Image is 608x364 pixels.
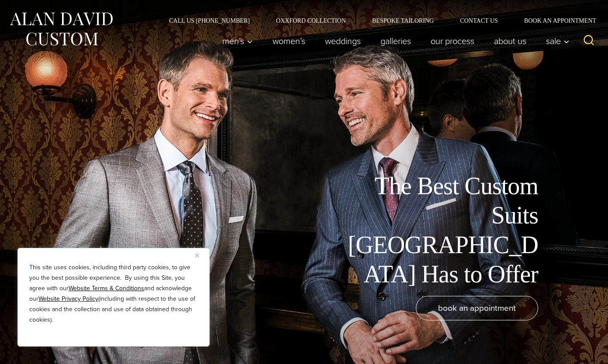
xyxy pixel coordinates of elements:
a: Call Us [PHONE_NUMBER] [156,17,263,24]
a: Women’s [263,32,315,50]
a: Book an Appointment [511,17,599,24]
img: Close [195,254,199,258]
button: Close [195,250,206,261]
p: This site uses cookies, including third party cookies, to give you the best possible experience. ... [29,262,198,325]
span: book an appointment [438,302,516,314]
h1: The Best Custom Suits [GEOGRAPHIC_DATA] Has to Offer [342,172,538,289]
span: Sale [546,37,570,45]
a: Contact Us [447,17,511,24]
img: Alan David Custom [9,10,114,48]
a: Oxxford Collection [263,17,359,24]
a: Our Process [421,32,484,50]
button: View Search Form [578,31,599,52]
span: Men’s [222,37,253,45]
a: Bespoke Tailoring [359,17,447,24]
a: About Us [484,32,536,50]
a: weddings [315,32,371,50]
nav: Primary Navigation [213,32,574,50]
a: Website Privacy Policy [38,294,98,303]
nav: Secondary Navigation [156,17,599,24]
a: Galleries [371,32,421,50]
a: book an appointment [416,296,538,320]
a: Website Terms & Conditions [69,284,144,293]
